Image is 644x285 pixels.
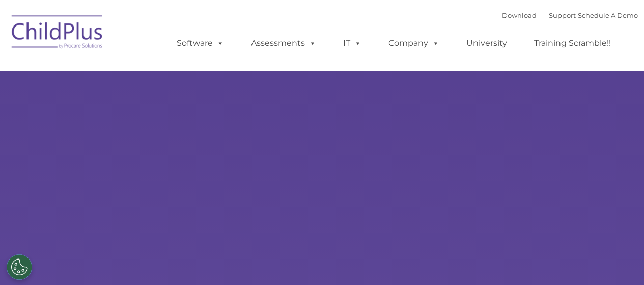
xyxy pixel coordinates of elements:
a: IT [333,33,372,54]
a: Company [378,33,450,54]
a: Assessments [241,33,326,54]
a: Download [502,11,537,19]
a: University [456,33,517,54]
a: Software [166,33,234,54]
a: Schedule A Demo [578,11,638,19]
a: Training Scramble!! [524,33,621,54]
font: | [502,11,638,19]
button: Cookies Settings [7,254,32,280]
a: Support [549,11,576,19]
img: ChildPlus by Procare Solutions [7,8,108,59]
